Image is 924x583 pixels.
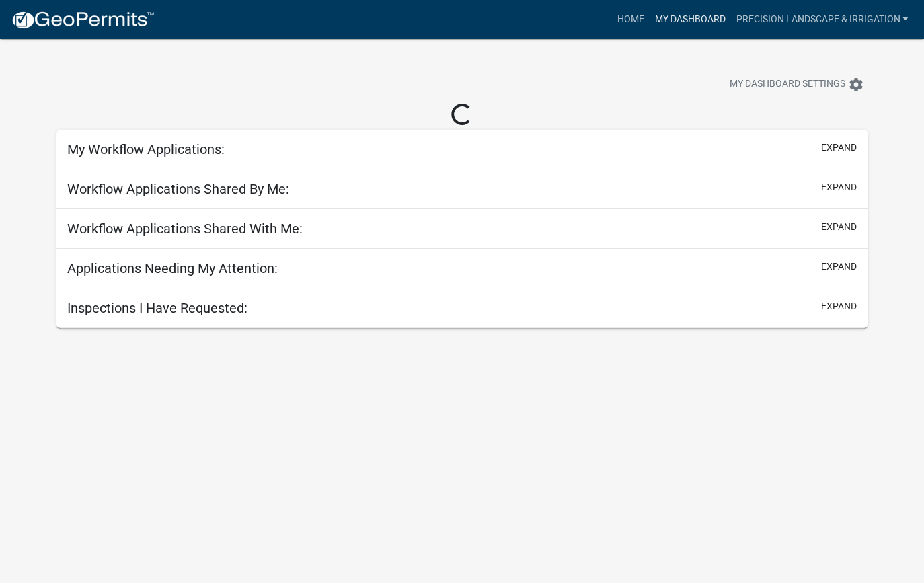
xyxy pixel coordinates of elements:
[67,181,289,197] h5: Workflow Applications Shared By Me:
[611,7,649,32] a: Home
[821,299,857,313] button: expand
[821,180,857,194] button: expand
[821,220,857,234] button: expand
[67,221,303,237] h5: Workflow Applications Shared With Me:
[821,141,857,155] button: expand
[67,141,225,157] h5: My Workflow Applications:
[730,77,845,93] span: My Dashboard Settings
[719,71,875,98] button: My Dashboard Settingssettings
[649,7,730,32] a: My Dashboard
[821,260,857,274] button: expand
[848,77,864,93] i: settings
[67,260,278,276] h5: Applications Needing My Attention:
[67,300,247,316] h5: Inspections I Have Requested:
[730,7,913,32] a: Precision Landscape & Irrigation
